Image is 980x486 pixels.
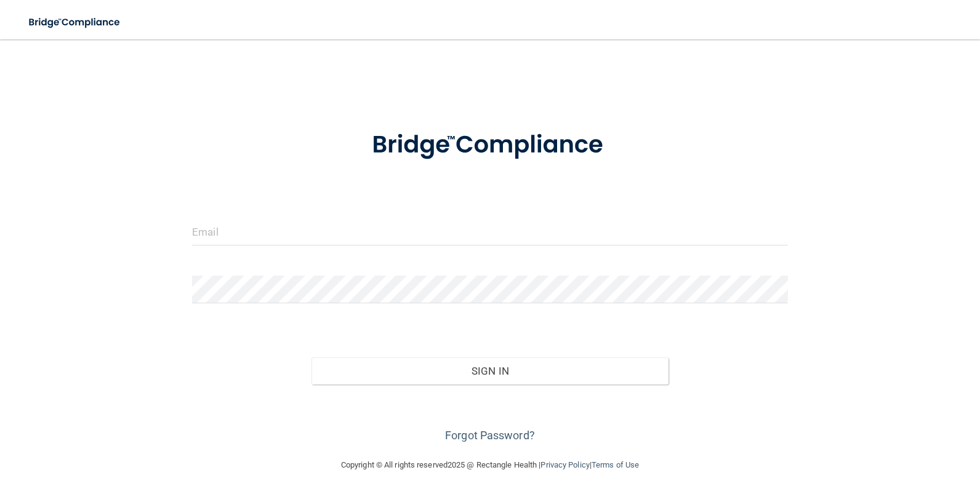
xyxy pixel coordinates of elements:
[347,113,633,177] img: bridge_compliance_login_screen.278c3ca4.svg
[445,429,535,442] a: Forgot Password?
[592,460,639,469] a: Terms of Use
[540,460,589,469] a: Privacy Policy
[18,10,132,35] img: bridge_compliance_login_screen.278c3ca4.svg
[192,218,788,245] input: Email
[265,445,715,485] div: Copyright © All rights reserved 2025 @ Rectangle Health | |
[311,357,669,384] button: Sign In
